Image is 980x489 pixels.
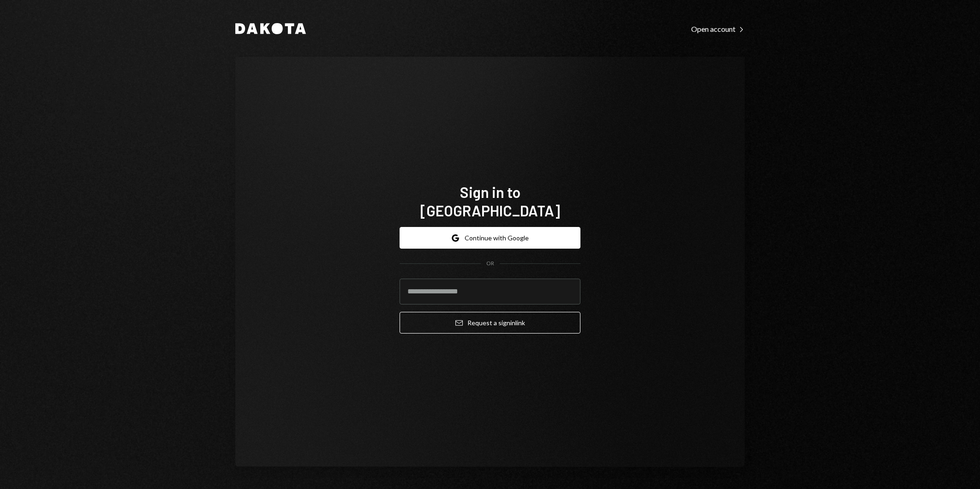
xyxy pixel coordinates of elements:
div: OR [486,260,494,268]
div: Open account [691,24,745,34]
keeper-lock: Open Keeper Popup [562,286,573,297]
button: Request a signinlink [400,312,580,334]
a: Open account [691,24,745,34]
h1: Sign in to [GEOGRAPHIC_DATA] [400,183,580,220]
button: Continue with Google [400,227,580,249]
